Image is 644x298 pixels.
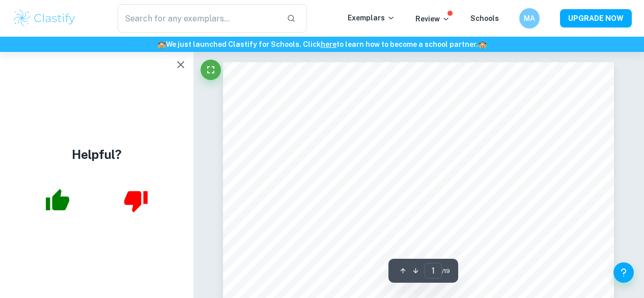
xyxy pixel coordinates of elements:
h6: We just launched Clastify for Schools. Click to learn how to become a school partner. [2,39,642,50]
span: / 19 [442,266,450,276]
h4: Helpful? [72,145,122,164]
p: Review [415,13,450,24]
p: Exemplars [348,12,395,23]
button: MA [519,8,540,29]
button: Help and Feedback [613,262,634,283]
a: Schools [470,14,499,22]
span: 🏫 [157,40,166,48]
button: Fullscreen [201,60,221,80]
img: Clastify logo [12,8,77,29]
span: 🏫 [478,40,487,48]
button: UPGRADE NOW [560,9,632,28]
input: Search for any exemplars... [118,4,278,33]
h6: MA [524,13,536,24]
a: here [321,40,337,48]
